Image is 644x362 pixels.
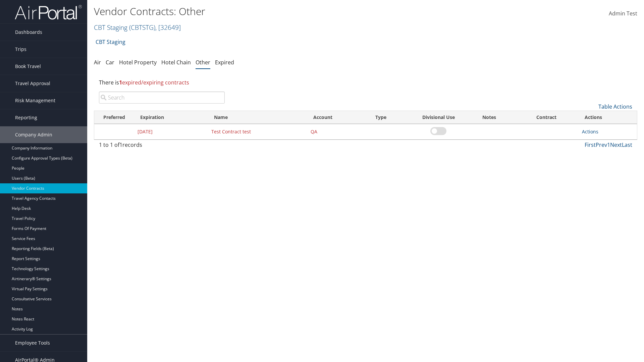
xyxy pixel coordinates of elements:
span: Employee Tools [15,335,50,351]
a: Car [106,59,114,66]
th: Account: activate to sort column ascending [307,111,369,124]
input: Search [99,92,225,104]
span: Risk Management [15,92,55,109]
a: Prev [596,141,607,148]
a: CBT Staging [96,35,125,49]
td: Test Contract test [208,124,307,139]
a: CBT Staging [94,23,181,32]
a: First [585,141,596,148]
a: Next [610,141,622,148]
a: Other [196,59,210,66]
span: Dashboards [15,24,42,41]
span: Book Travel [15,58,41,75]
span: , [ 32649 ] [155,23,181,32]
a: Air [94,59,101,66]
th: Preferred: activate to sort column ascending [94,111,134,124]
span: Travel Approval [15,75,50,92]
th: Notes: activate to sort column ascending [465,111,514,124]
span: ( CBTSTG ) [129,23,155,32]
img: airportal-logo.png [15,4,82,20]
a: Hotel Property [119,59,157,66]
span: Admin Test [609,10,637,17]
a: Expired [215,59,234,66]
a: Actions [582,128,598,135]
th: Divisional Use: activate to sort column ascending [412,111,465,124]
a: Admin Test [609,3,637,24]
th: Actions [579,111,637,124]
span: Company Admin [15,126,52,143]
th: Name: activate to sort column ascending [208,111,307,124]
span: Reporting [15,109,37,126]
td: [DATE] [134,124,208,139]
a: Hotel Chain [161,59,191,66]
a: Table Actions [598,103,632,110]
th: Expiration: activate to sort column descending [134,111,208,124]
strong: 1 [119,79,122,86]
td: QA [307,124,369,139]
a: 1 [607,141,610,148]
th: Contract: activate to sort column ascending [514,111,579,124]
span: Trips [15,41,26,58]
div: There is [94,73,637,92]
div: 1 to 1 of records [99,141,225,152]
span: 1 [119,141,122,148]
span: expired/expiring contracts [119,79,189,86]
th: Type: activate to sort column ascending [369,111,412,124]
h1: Vendor Contracts: Other [94,4,456,18]
a: Last [622,141,632,148]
